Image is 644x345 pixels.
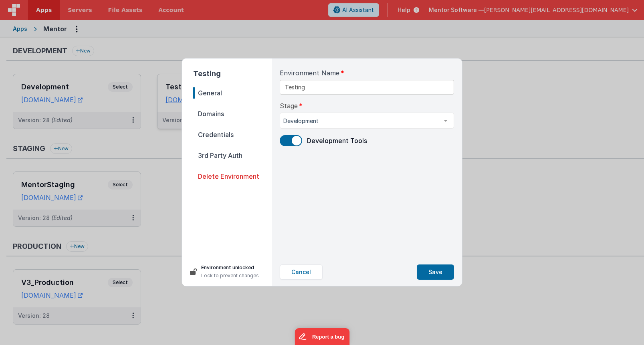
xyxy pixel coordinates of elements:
[193,171,272,182] span: Delete Environment
[295,328,349,345] iframe: Marker.io feedback button
[193,68,272,79] h2: Testing
[193,108,272,119] span: Domains
[201,272,259,280] p: Lock to prevent changes
[280,264,323,280] button: Cancel
[193,87,272,99] span: General
[280,68,339,78] span: Environment Name
[307,137,367,145] span: Development Tools
[193,129,272,140] span: Credentials
[201,264,259,272] p: Environment unlocked
[280,101,298,111] span: Stage
[417,264,454,280] button: Save
[193,150,272,161] span: 3rd Party Auth
[283,117,438,125] span: Development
